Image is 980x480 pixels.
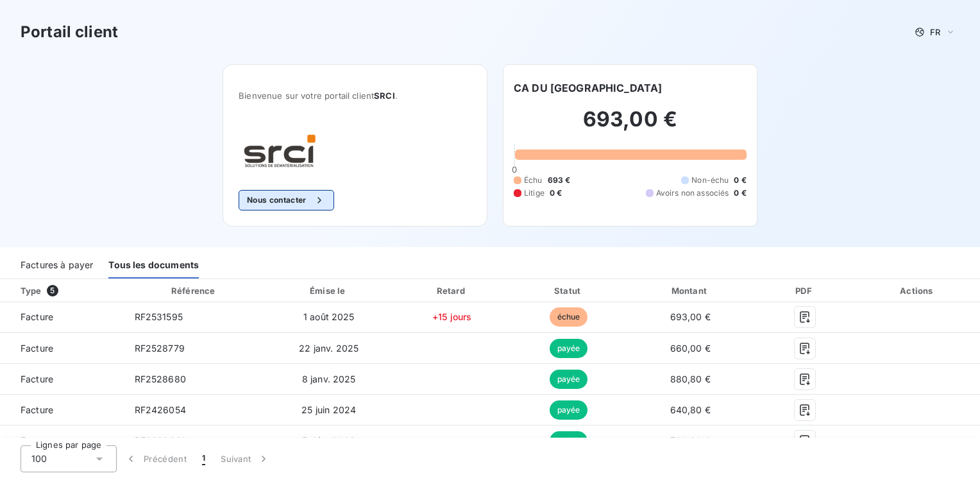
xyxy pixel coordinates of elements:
span: RF2528680 [135,373,186,384]
button: Nous contacter [239,190,334,210]
div: Actions [858,284,977,297]
span: Facture [10,311,114,323]
span: 660,00 € [670,343,711,354]
span: Facture [10,373,114,386]
span: RF2531595 [135,311,183,322]
div: Tous les documents [108,252,199,279]
span: +15 jours [432,311,471,322]
div: Référence [171,286,215,296]
button: Suivant [213,445,278,472]
div: Type [13,284,122,297]
span: RF2323448 [135,435,187,446]
span: payée [550,431,588,450]
span: 8 janv. 2025 [302,373,356,384]
span: Facture [10,342,114,355]
div: Émise le [267,284,391,297]
button: 1 [194,445,213,472]
div: Statut [514,284,624,297]
span: 640,80 € [670,404,711,415]
span: 5 déc. 2023 [302,435,355,446]
div: PDF [757,284,852,297]
span: Facture [10,434,114,447]
span: 0 € [734,187,746,199]
span: SRCI [374,90,395,101]
button: Précédent [117,445,194,472]
span: 880,80 € [670,373,711,384]
span: RF2426054 [135,404,186,415]
span: Non-échu [691,175,729,186]
span: Avoirs non associés [656,187,729,199]
span: RF2528779 [135,343,185,354]
span: 0 € [734,175,746,186]
span: 1 [202,452,205,465]
span: Facture [10,404,114,416]
h3: Portail client [21,21,118,44]
span: 22 janv. 2025 [299,343,359,354]
div: Factures à payer [21,252,93,279]
span: FR [930,27,940,37]
img: Company logo [239,132,321,169]
span: 0 € [550,187,562,199]
div: Retard [396,284,509,297]
span: Échu [524,175,543,186]
span: 100 [31,452,47,465]
span: Litige [524,187,545,199]
span: 25 juin 2024 [301,404,356,415]
span: échue [550,307,588,327]
h2: 693,00 € [514,107,747,145]
span: 5 [47,285,58,296]
h6: CA DU [GEOGRAPHIC_DATA] [514,80,662,96]
span: 1 août 2025 [303,311,355,322]
span: 0 [512,164,517,175]
span: payée [550,339,588,358]
div: Montant [629,284,752,297]
span: 693 € [548,175,571,186]
span: 693,00 € [670,311,711,322]
span: payée [550,400,588,420]
span: Bienvenue sur votre portail client . [239,90,471,101]
span: 760,80 € [670,435,710,446]
span: payée [550,370,588,389]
